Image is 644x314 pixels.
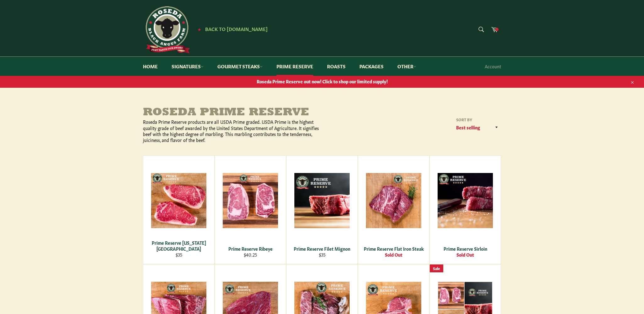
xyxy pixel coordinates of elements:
span: ★ [198,27,201,32]
p: Roseda Prime Reserve products are all USDA Prime graded. USDA Prime is the highest quality grade ... [143,119,322,143]
a: Prime Reserve New York Strip Prime Reserve [US_STATE][GEOGRAPHIC_DATA] $35 [143,155,215,264]
a: Other [391,57,423,76]
a: Packages [353,57,390,76]
a: Prime Reserve Ribeye Prime Reserve Ribeye $40.25 [215,155,286,264]
label: Sort by [454,117,501,122]
img: Prime Reserve Ribeye [223,173,278,228]
div: $35 [291,252,354,258]
a: Prime Reserve Sirloin Prime Reserve Sirloin Sold Out [429,155,501,264]
a: Roasts [321,57,352,76]
div: Prime Reserve Ribeye [219,246,282,252]
div: Prime Reserve Sirloin [434,246,497,252]
a: Prime Reserve [270,57,319,76]
div: Prime Reserve Flat Iron Steak [362,246,425,252]
a: Prime Reserve Filet Mignon Prime Reserve Filet Mignon $35 [286,155,358,264]
h1: Roseda Prime Reserve [143,107,322,119]
a: ★ Back to [DOMAIN_NAME] [194,27,268,32]
img: Prime Reserve New York Strip [151,173,206,228]
a: Account [482,57,504,76]
div: $35 [147,252,210,258]
img: Prime Reserve Sirloin [438,173,493,228]
span: Back to [DOMAIN_NAME] [205,25,268,32]
a: Signatures [165,57,210,76]
div: Sale [430,264,443,272]
a: Home [137,57,164,76]
img: Roseda Beef [143,6,190,53]
div: Sold Out [362,252,425,258]
div: Prime Reserve [US_STATE][GEOGRAPHIC_DATA] [147,240,210,252]
div: Sold Out [434,252,497,258]
div: $40.25 [219,252,282,258]
div: Prime Reserve Filet Mignon [291,246,354,252]
a: Prime Reserve Flat Iron Steak Prime Reserve Flat Iron Steak Sold Out [358,155,429,264]
a: Gourmet Steaks [211,57,269,76]
img: Prime Reserve Flat Iron Steak [366,173,421,228]
img: Prime Reserve Filet Mignon [294,173,350,228]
